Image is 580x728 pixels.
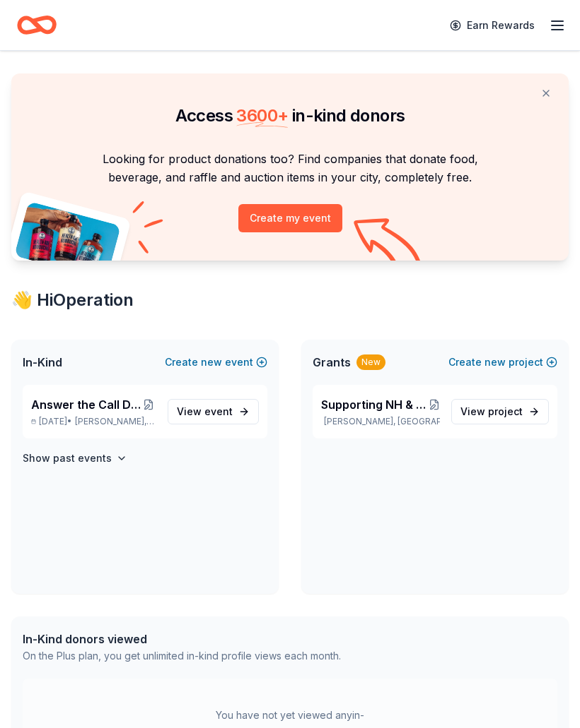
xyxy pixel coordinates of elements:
a: View project [451,399,549,424]
p: [DATE] • [31,416,156,427]
span: Supporting NH & MA Veterans With Service Dogs [321,396,429,413]
div: In-Kind donors viewed [23,631,341,648]
span: Access in-kind donors [175,105,405,126]
span: Grants [313,354,351,371]
button: Createnewproject [448,354,557,371]
span: [PERSON_NAME], [GEOGRAPHIC_DATA] [75,416,156,427]
button: Show past events [23,450,127,467]
button: Create my event [238,204,342,232]
span: View [177,403,233,420]
a: Earn Rewards [441,13,543,38]
span: Answer the Call Dinner and Auction [31,396,141,413]
h4: Show past events [23,450,112,467]
span: new [485,354,506,371]
span: In-Kind [23,354,62,371]
span: 3600 + [236,105,288,126]
span: project [488,405,523,417]
div: New [356,354,385,370]
span: event [204,405,233,417]
button: Createnewevent [165,354,267,371]
p: Looking for product donations too? Find companies that donate food, beverage, and raffle and auct... [28,150,552,187]
a: View event [168,399,259,424]
span: new [201,354,222,371]
img: Curvy arrow [354,218,424,271]
div: On the Plus plan, you get unlimited in-kind profile views each month. [23,648,341,664]
a: Home [17,8,57,42]
p: [PERSON_NAME], [GEOGRAPHIC_DATA] [321,416,440,427]
span: View [460,403,523,420]
div: 👋 Hi Operation [11,289,569,311]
